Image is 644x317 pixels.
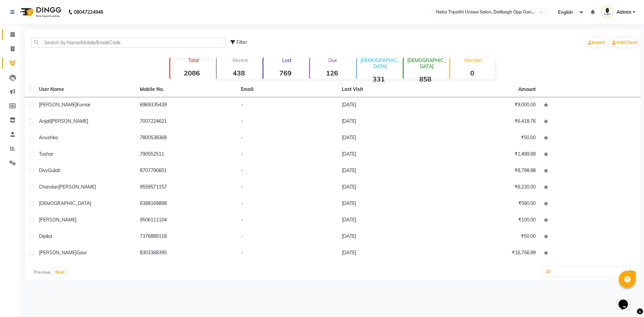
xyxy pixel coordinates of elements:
[17,3,63,21] img: logo
[601,6,613,18] img: Admin
[338,245,439,262] td: [DATE]
[136,163,237,179] td: 8707790601
[39,233,52,239] span: dipika
[136,97,237,114] td: 6969335439
[453,57,494,63] p: Member
[404,75,447,83] strong: 858
[170,69,214,77] strong: 2086
[514,82,540,97] th: Amount
[51,118,88,124] span: [PERSON_NAME]
[219,57,261,63] p: Recent
[76,250,87,256] span: gaur
[237,147,338,163] td: -
[439,229,540,245] td: ₹50.00
[39,217,76,223] span: [PERSON_NAME]
[237,179,338,196] td: -
[338,212,439,229] td: [DATE]
[439,114,540,130] td: ₹6,418.76
[136,179,237,196] td: 9559571157
[236,39,247,45] span: Filter
[136,196,237,212] td: 6388169898
[237,130,338,147] td: -
[217,69,261,77] strong: 438
[48,167,60,173] span: Gulati
[74,3,103,21] b: 08047224946
[338,130,439,147] td: [DATE]
[439,147,540,163] td: ₹1,499.99
[39,200,91,206] span: [DEMOGRAPHIC_DATA]
[439,163,540,179] td: ₹8,798.98
[338,229,439,245] td: [DATE]
[338,82,439,97] th: Last Visit
[237,229,338,245] td: -
[237,114,338,130] td: -
[439,245,540,262] td: ₹16,756.99
[237,97,338,114] td: -
[439,97,540,114] td: ₹9,000.00
[237,212,338,229] td: -
[439,196,540,212] td: ₹590.00
[338,97,439,114] td: [DATE]
[58,184,96,190] span: [PERSON_NAME]
[136,114,237,130] td: 7007224621
[39,184,58,190] span: Chandan
[39,167,48,173] span: Divy
[338,163,439,179] td: [DATE]
[338,179,439,196] td: [DATE]
[357,75,401,83] strong: 331
[136,130,237,147] td: 7800538368
[310,69,354,77] strong: 126
[586,38,606,47] a: Import
[338,196,439,212] td: [DATE]
[173,57,214,63] p: Total
[406,57,447,69] p: [DEMOGRAPHIC_DATA]
[263,69,307,77] strong: 769
[237,196,338,212] td: -
[237,82,338,97] th: Email
[136,147,237,163] td: 790552511
[136,245,237,262] td: 8303368395
[35,82,136,97] th: User Name
[616,290,637,310] iframe: chat widget
[39,118,51,124] span: anjali
[76,102,91,108] span: kumar
[237,245,338,262] td: -
[360,57,401,69] p: [DEMOGRAPHIC_DATA]
[237,163,338,179] td: -
[338,114,439,130] td: [DATE]
[338,147,439,163] td: [DATE]
[450,69,494,77] strong: 0
[39,135,58,141] span: anushka
[54,268,66,277] button: Next
[439,130,540,147] td: ₹50.00
[136,212,237,229] td: 9506111104
[39,102,76,108] span: [PERSON_NAME]
[136,229,237,245] td: 7376889118
[610,38,639,47] a: Add Client
[439,212,540,229] td: ₹100.00
[39,151,53,157] span: tushar
[31,37,225,48] input: Search by Name/Mobile/Email/Code
[311,57,354,63] p: Due
[136,82,237,97] th: Mobile No.
[266,57,307,63] p: Lost
[439,179,540,196] td: ₹6,230.00
[616,9,631,16] span: Admin
[39,250,76,256] span: [PERSON_NAME]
